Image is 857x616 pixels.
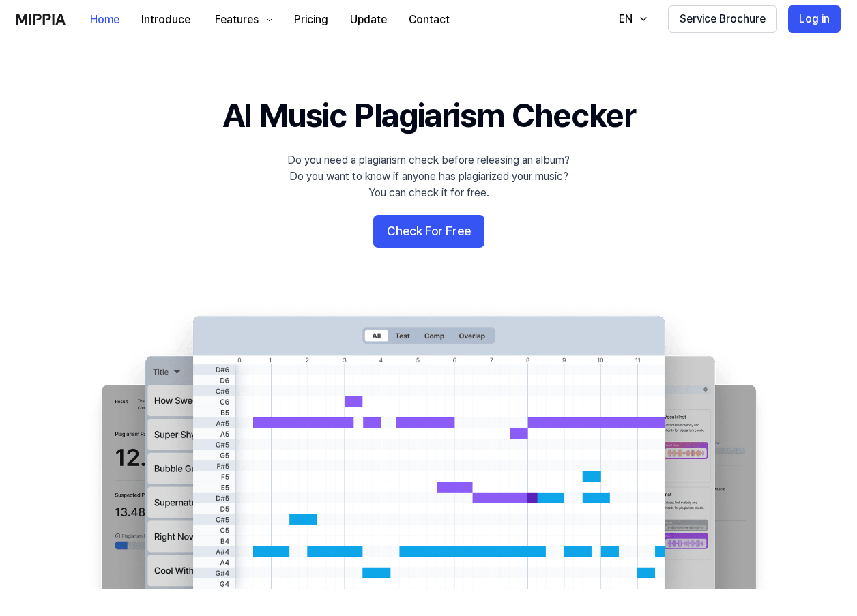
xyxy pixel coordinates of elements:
div: Features [212,12,261,28]
button: Service Brochure [668,5,777,33]
button: Pricing [283,6,339,33]
button: Home [79,6,130,33]
h1: AI Music Plagiarism Checker [222,93,635,138]
img: logo [16,14,66,25]
button: Check For Free [373,215,484,248]
button: Introduce [130,6,201,33]
button: Update [339,6,398,33]
button: Features [201,6,283,33]
a: Update [339,1,398,38]
button: Contact [398,6,461,33]
a: Home [79,1,130,38]
div: EN [616,11,635,27]
div: Do you need a plagiarism check before releasing an album? Do you want to know if anyone has plagi... [287,152,570,201]
button: EN [605,5,657,33]
img: main Image [74,302,783,589]
button: Log in [788,5,841,33]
